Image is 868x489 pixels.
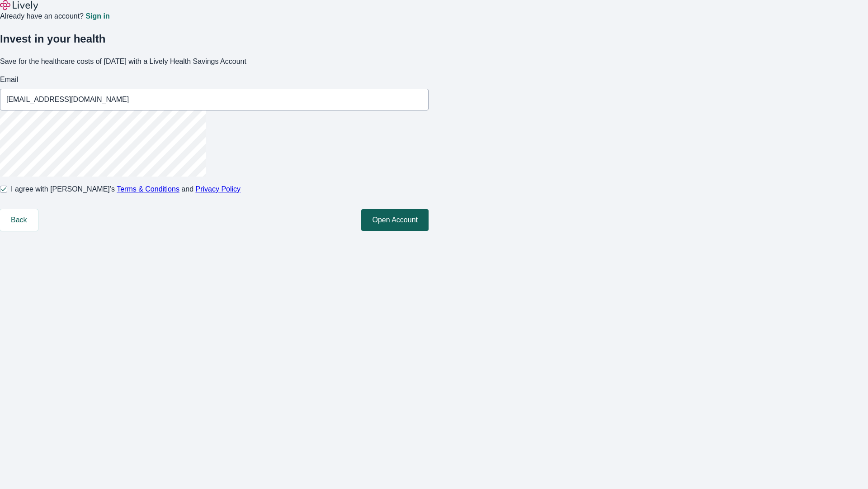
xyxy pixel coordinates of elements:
[361,209,429,231] button: Open Account
[117,185,179,193] a: Terms & Conditions
[85,13,109,20] a: Sign in
[11,184,241,195] span: I agree with [PERSON_NAME]’s and
[196,185,241,193] a: Privacy Policy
